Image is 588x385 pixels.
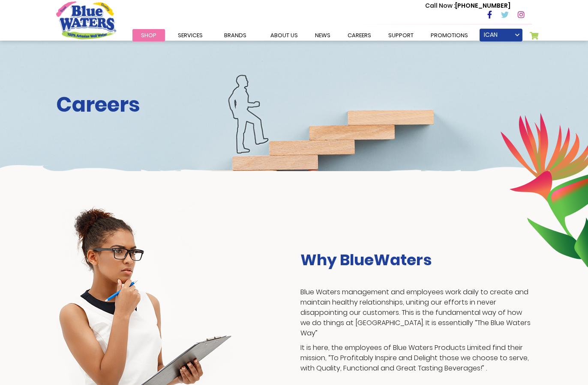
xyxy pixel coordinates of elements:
span: Services [178,31,203,39]
span: Brands [224,31,246,39]
a: store logo [56,1,116,39]
h2: Careers [56,92,532,117]
a: ICAN FITNESS CLUB LTD [480,29,522,41]
span: Shop [141,31,156,39]
img: career-intro-leaves.png [500,113,588,267]
span: Call Now : [425,1,455,10]
a: careers [339,29,380,41]
p: Blue Waters management and employees work daily to create and maintain healthy relationships, uni... [300,287,532,338]
p: It is here, the employees of Blue Waters Products Limited find their mission, “To Profitably Insp... [300,343,532,373]
a: Promotions [422,29,477,41]
h3: Why BlueWaters [300,251,532,269]
a: about us [262,29,306,41]
a: News [306,29,339,41]
a: support [380,29,422,41]
p: [PHONE_NUMBER] [425,1,510,10]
